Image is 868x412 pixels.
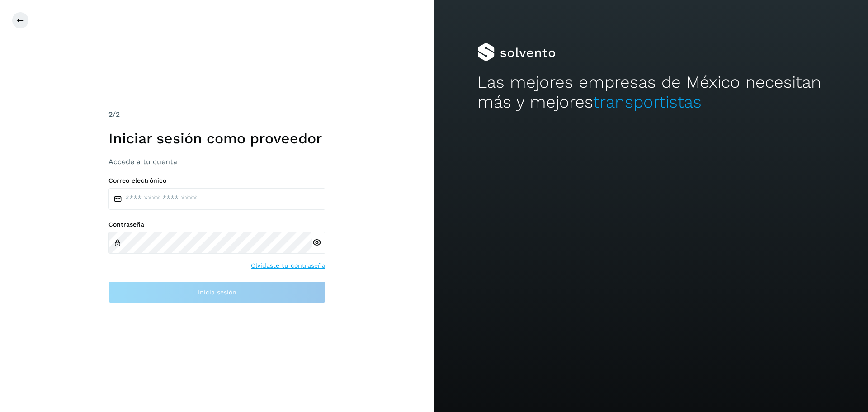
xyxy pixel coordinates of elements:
div: /2 [108,109,325,120]
button: Inicia sesión [108,281,325,303]
h1: Iniciar sesión como proveedor [108,130,325,147]
a: Olvidaste tu contraseña [251,261,325,270]
span: Inicia sesión [198,289,236,295]
span: 2 [108,110,113,118]
h3: Accede a tu cuenta [108,157,325,166]
h2: Las mejores empresas de México necesitan más y mejores [477,72,825,113]
label: Contraseña [108,221,325,228]
label: Correo electrónico [108,177,325,185]
span: transportistas [593,92,702,112]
